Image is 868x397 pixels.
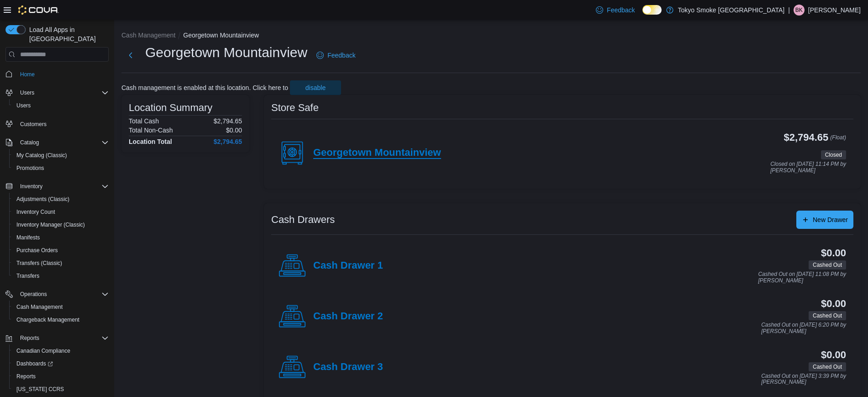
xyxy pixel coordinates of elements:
button: Reports [16,333,43,344]
a: Transfers [13,270,43,281]
span: Inventory Count [16,208,55,216]
p: Closed on [DATE] 11:14 PM by [PERSON_NAME] [770,161,846,174]
span: Canadian Compliance [16,347,70,355]
button: Catalog [16,137,42,148]
p: Tokyo Smoke [GEOGRAPHIC_DATA] [678,5,785,16]
h6: Total Non-Cash [129,127,173,134]
p: (Float) [830,132,846,148]
p: Cashed Out on [DATE] 3:39 PM by [PERSON_NAME] [761,373,846,386]
span: Catalog [16,137,109,148]
span: Reports [16,333,109,344]
button: Cash Management [9,301,112,313]
span: Transfers (Classic) [16,259,62,267]
span: Cash Management [13,302,109,312]
a: Home [16,69,38,80]
span: My Catalog (Classic) [13,150,109,161]
button: Inventory [2,180,112,193]
span: Users [16,87,109,98]
h4: $2,794.65 [214,138,242,145]
button: Reports [9,370,112,383]
button: Georgetown Mountainview [183,32,259,39]
button: Next [121,46,140,64]
button: [US_STATE] CCRS [9,383,112,396]
a: Inventory Count [13,206,59,217]
button: Chargeback Management [9,313,112,326]
h3: $0.00 [821,298,846,309]
a: Inventory Manager (Classic) [13,219,89,230]
span: Cashed Out [809,362,846,371]
h4: Cash Drawer 3 [313,361,383,373]
button: Users [2,86,112,99]
button: Catalog [2,136,112,149]
button: Transfers [9,270,112,282]
span: Reports [16,373,36,380]
span: Washington CCRS [13,384,109,395]
p: Cash management is enabled at this location. Click here to [121,84,288,91]
button: Purchase Orders [9,244,112,257]
span: Customers [16,118,109,130]
h3: Location Summary [129,102,212,113]
p: | [788,5,790,16]
span: Cashed Out [813,261,842,269]
span: Cashed Out [809,260,846,270]
button: Operations [16,289,51,300]
span: Manifests [16,234,40,241]
button: Customers [2,117,112,131]
button: disable [290,80,341,95]
button: Inventory Manager (Classic) [9,218,112,231]
h4: Georgetown Mountainview [313,147,441,159]
span: Chargeback Management [13,314,109,325]
a: Cash Management [13,302,66,312]
p: $2,794.65 [214,117,242,125]
span: Reports [20,334,39,342]
span: disable [305,83,326,92]
span: Inventory Manager (Classic) [16,221,85,228]
button: My Catalog (Classic) [9,149,112,162]
button: Cash Management [121,32,175,39]
span: My Catalog (Classic) [16,152,67,159]
h1: Georgetown Mountainview [145,43,307,62]
span: Inventory Count [13,206,109,217]
p: $0.00 [226,127,242,134]
span: Users [16,102,31,109]
a: Promotions [13,163,48,174]
span: Transfers [16,272,39,280]
button: Adjustments (Classic) [9,193,112,206]
span: Operations [20,291,47,298]
span: BK [795,5,803,16]
a: Customers [16,119,50,130]
span: Cash Management [16,303,63,311]
span: Load All Apps in [GEOGRAPHIC_DATA] [26,25,109,43]
span: Chargeback Management [16,316,79,323]
input: Dark Mode [642,5,662,15]
a: Reports [13,371,39,382]
h3: $0.00 [821,349,846,360]
span: Purchase Orders [13,245,109,256]
span: Closed [821,150,846,159]
img: Cova [18,5,59,15]
button: Promotions [9,162,112,175]
span: Cashed Out [809,311,846,320]
div: Bonnie Kissoon [794,5,805,16]
a: Canadian Compliance [13,345,74,356]
span: Transfers [13,270,109,281]
span: Dashboards [16,360,53,367]
span: Users [20,89,34,96]
span: Inventory Manager (Classic) [13,219,109,230]
span: Cashed Out [813,312,842,320]
h3: Store Safe [271,102,319,113]
p: [PERSON_NAME] [808,5,861,16]
span: Customers [20,121,47,128]
a: [US_STATE] CCRS [13,384,68,395]
button: Users [16,87,38,98]
h4: Cash Drawer 2 [313,311,383,323]
span: Reports [13,371,109,382]
span: Cashed Out [813,363,842,371]
h3: $0.00 [821,248,846,259]
span: Inventory [16,181,109,192]
span: Adjustments (Classic) [13,194,109,205]
a: Adjustments (Classic) [13,194,73,205]
span: Promotions [16,164,44,172]
span: Canadian Compliance [13,345,109,356]
nav: An example of EuiBreadcrumbs [121,31,861,42]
